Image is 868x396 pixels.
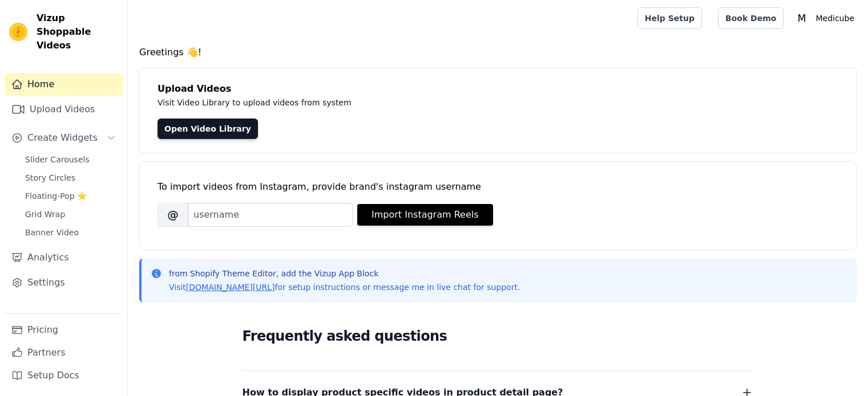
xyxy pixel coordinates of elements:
span: Grid Wrap [25,209,65,220]
a: Pricing [5,319,123,341]
text: M [798,13,806,24]
span: Create Widgets [27,131,98,145]
a: Banner Video [18,224,123,240]
span: Floating-Pop ⭐ [25,190,87,202]
div: To import videos from Instagram, provide brand's instagram username [158,180,838,194]
a: Partners [5,341,123,364]
a: Floating-Pop ⭐ [18,188,123,204]
a: Book Demo [718,7,784,29]
span: Slider Carousels [25,154,90,165]
a: Open Video Library [158,119,258,139]
h4: Greetings 👋! [139,46,857,59]
a: Home [5,73,123,96]
a: Story Circles [18,170,123,186]
input: username [188,203,353,227]
p: Visit for setup instructions or message me in live chat for support. [169,281,520,293]
p: Visit Video Library to upload videos from system [158,96,669,109]
button: M Medicube [793,8,859,28]
span: Vizup Shoppable Videos [37,11,118,52]
button: Create Widgets [5,126,123,149]
button: Import Instagram Reels [357,204,493,226]
a: Help Setup [637,7,702,29]
a: Analytics [5,246,123,269]
a: Settings [5,271,123,294]
h4: Upload Videos [158,82,838,96]
span: Story Circles [25,172,75,183]
a: Setup Docs [5,364,123,387]
p: Medicube [811,8,859,28]
p: from Shopify Theme Editor, add the Vizup App Block [169,268,520,279]
a: Slider Carousels [18,152,123,168]
h2: Frequently asked questions [243,325,754,348]
a: Grid Wrap [18,206,123,222]
a: [DOMAIN_NAME][URL] [186,283,275,292]
span: @ [158,203,188,227]
span: Banner Video [25,227,79,238]
img: Vizup [9,23,27,41]
a: Upload Videos [5,98,123,121]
